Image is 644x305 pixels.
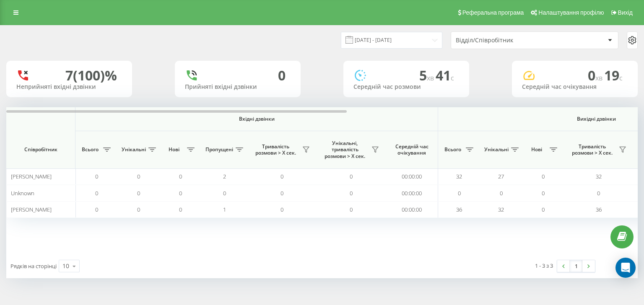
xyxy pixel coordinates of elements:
span: 0 [280,189,283,197]
div: Середній час розмови [353,83,459,90]
span: 32 [456,173,462,180]
span: 0 [179,173,182,180]
span: [PERSON_NAME] [11,173,52,180]
span: 0 [597,189,600,197]
span: Тривалість розмови > Х сек. [568,143,616,156]
span: 0 [350,206,353,213]
span: Тривалість розмови > Х сек. [252,143,300,156]
span: 5 [419,66,436,84]
div: 1 - 3 з 3 [535,261,553,270]
span: Вхідні дзвінки [97,116,416,122]
span: 36 [456,206,462,213]
div: 0 [278,67,286,83]
span: 0 [223,189,226,197]
span: 0 [95,173,98,180]
span: 0 [95,206,98,213]
span: 19 [604,66,623,84]
a: 1 [570,260,582,272]
span: Співробітник [13,146,68,153]
span: 0 [350,189,353,197]
span: Середній час очікування [392,143,431,156]
div: Прийняті вхідні дзвінки [185,83,291,90]
span: хв [427,73,436,83]
div: Open Intercom Messenger [615,258,636,278]
span: 27 [498,173,504,180]
span: Всього [442,146,463,153]
span: Unknown [11,189,34,197]
span: [PERSON_NAME] [11,206,52,213]
td: 00:00:00 [386,168,438,185]
div: Неприйняті вхідні дзвінки [16,83,122,90]
span: Налаштування профілю [538,9,604,16]
span: 0 [542,173,545,180]
span: 36 [596,206,602,213]
span: 0 [137,206,140,213]
span: Унікальні, тривалість розмови > Х сек. [321,140,369,160]
span: 0 [500,189,503,197]
span: Вихід [618,9,633,16]
div: Відділ/Співробітник [456,37,556,44]
span: 0 [542,189,545,197]
span: Всього [80,146,101,153]
span: 0 [179,206,182,213]
span: Пропущені [205,146,233,153]
span: 0 [588,66,604,84]
span: 0 [179,189,182,197]
span: 0 [137,173,140,180]
span: 0 [542,206,545,213]
span: Унікальні [484,146,509,153]
span: Нові [526,146,547,153]
span: 0 [280,206,283,213]
td: 00:00:00 [386,185,438,201]
span: 2 [223,173,226,180]
span: хв [595,73,604,83]
div: 7 (100)% [65,67,117,83]
span: Рядків на сторінці [10,262,57,270]
span: 1 [223,206,226,213]
td: 00:00:00 [386,202,438,218]
span: 0 [458,189,461,197]
span: 0 [350,173,353,180]
span: Реферальна програма [462,9,524,16]
span: 0 [137,189,140,197]
span: 0 [280,173,283,180]
span: 0 [95,189,98,197]
span: 32 [596,173,602,180]
span: Нові [164,146,184,153]
span: c [451,73,454,83]
div: 10 [62,262,69,270]
div: Середній час очікування [522,83,628,90]
span: c [619,73,623,83]
span: Унікальні [122,146,146,153]
span: 41 [436,66,454,84]
span: 32 [498,206,504,213]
